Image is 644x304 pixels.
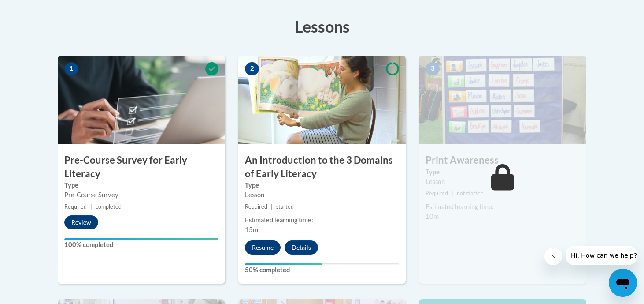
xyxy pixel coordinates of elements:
[58,15,586,38] h3: Lessons
[566,246,637,265] iframe: Message from company
[285,240,318,255] button: Details
[426,62,440,75] span: 3
[64,215,98,229] button: Review
[419,154,586,167] h3: Print Awareness
[609,269,637,297] iframe: Button to launch messaging window
[90,203,92,210] span: |
[245,265,399,275] label: 50% completed
[64,240,218,250] label: 100% completed
[245,203,267,210] span: Required
[245,215,399,225] div: Estimated learning time:
[426,177,580,187] div: Lesson
[64,238,218,240] div: Your progress
[245,226,258,233] span: 15m
[245,190,399,200] div: Lesson
[426,167,580,177] label: Type
[276,203,294,210] span: started
[544,248,562,265] iframe: Close message
[426,202,580,212] div: Estimated learning time:
[64,190,218,200] div: Pre-Course Survey
[58,56,225,144] img: Course Image
[238,56,406,144] img: Course Image
[245,240,281,255] button: Resume
[426,213,439,220] span: 10m
[245,263,322,265] div: Your progress
[271,203,273,210] span: |
[64,62,78,75] span: 1
[419,56,586,144] img: Course Image
[426,190,448,197] span: Required
[245,180,399,190] label: Type
[457,190,484,197] span: not started
[245,62,259,75] span: 2
[64,180,218,190] label: Type
[238,154,406,181] h3: An Introduction to the 3 Domains of Early Literacy
[64,203,87,210] span: Required
[96,203,122,210] span: completed
[452,190,453,197] span: |
[58,154,225,181] h3: Pre-Course Survey for Early Literacy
